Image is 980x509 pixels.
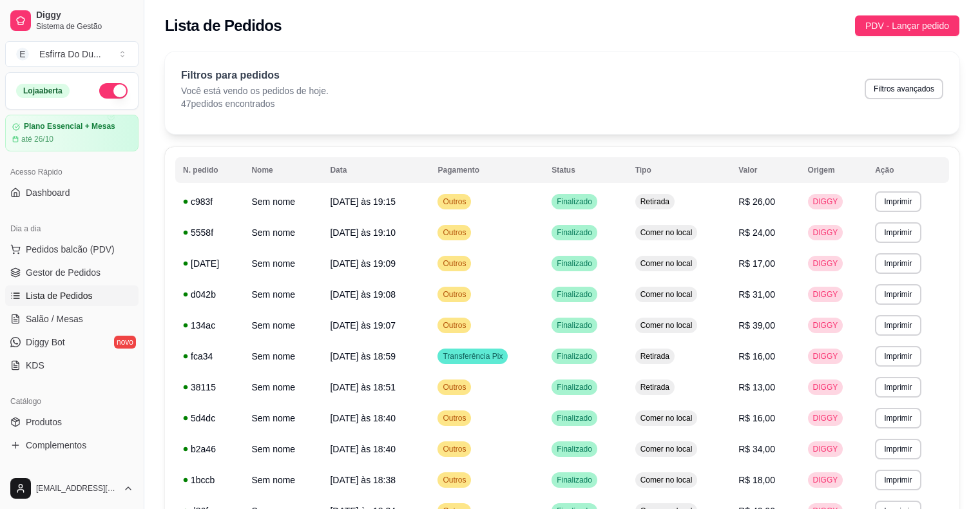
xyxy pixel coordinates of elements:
span: R$ 34,00 [738,444,775,454]
span: Finalizado [554,258,595,269]
span: Comer no local [638,444,695,454]
button: Imprimir [875,377,921,398]
button: Imprimir [875,470,921,490]
button: PDV - Lançar pedido [855,15,959,36]
span: [DATE] às 18:40 [330,413,396,423]
a: Plano Essencial + Mesasaté 26/10 [5,115,139,151]
button: Imprimir [875,191,921,212]
span: Outros [440,258,468,269]
span: E [16,48,29,61]
th: Status [544,157,627,183]
td: Sem nome [244,403,322,434]
div: b2a46 [183,443,236,456]
button: Imprimir [875,222,921,243]
div: Dia a dia [5,218,139,239]
span: Outros [440,444,468,454]
button: Alterar Status [99,83,128,99]
a: DiggySistema de Gestão [5,5,139,36]
span: Finalizado [554,197,595,207]
th: Valor [731,157,800,183]
span: DIGGY [811,413,841,423]
div: c983f [183,195,236,208]
span: [DATE] às 19:08 [330,289,396,300]
th: Ação [867,157,949,183]
article: até 26/10 [21,134,53,144]
span: Finalizado [554,227,595,238]
span: DIGGY [811,382,841,392]
span: DIGGY [811,197,841,207]
span: KDS [26,359,44,372]
td: Sem nome [244,341,322,372]
div: 134ac [183,319,236,332]
span: Diggy Bot [26,336,65,349]
span: Finalizado [554,351,595,361]
td: Sem nome [244,465,322,495]
span: Finalizado [554,382,595,392]
button: Pedidos balcão (PDV) [5,239,139,260]
span: Complementos [26,439,86,452]
span: PDV - Lançar pedido [865,19,949,33]
button: [EMAIL_ADDRESS][DOMAIN_NAME] [5,473,139,504]
span: R$ 18,00 [738,475,775,485]
span: DIGGY [811,444,841,454]
span: [DATE] às 19:07 [330,320,396,331]
div: fca34 [183,350,236,363]
span: Comer no local [638,413,695,423]
span: Finalizado [554,444,595,454]
span: Lista de Pedidos [26,289,93,302]
span: Outros [440,382,468,392]
div: Esfirra Do Du ... [39,48,101,61]
span: [DATE] às 18:51 [330,382,396,392]
span: Sistema de Gestão [36,21,133,32]
span: Comer no local [638,320,695,331]
span: Gestor de Pedidos [26,266,101,279]
span: [DATE] às 18:40 [330,444,396,454]
th: Pagamento [430,157,544,183]
button: Imprimir [875,284,921,305]
span: R$ 17,00 [738,258,775,269]
td: Sem nome [244,186,322,217]
button: Filtros avançados [865,79,943,99]
button: Imprimir [875,315,921,336]
span: [DATE] às 19:10 [330,227,396,238]
button: Select a team [5,41,139,67]
td: Sem nome [244,279,322,310]
span: Outros [440,197,468,207]
span: Retirada [638,382,672,392]
span: Finalizado [554,413,595,423]
span: Finalizado [554,475,595,485]
div: 1bccb [183,474,236,486]
span: R$ 31,00 [738,289,775,300]
span: Salão / Mesas [26,312,83,325]
span: R$ 39,00 [738,320,775,331]
span: Outros [440,320,468,331]
span: Outros [440,475,468,485]
span: DIGGY [811,475,841,485]
a: KDS [5,355,139,376]
span: R$ 26,00 [738,197,775,207]
span: Pedidos balcão (PDV) [26,243,115,256]
div: 38115 [183,381,236,394]
a: Diggy Botnovo [5,332,139,352]
a: Gestor de Pedidos [5,262,139,283]
div: [DATE] [183,257,236,270]
th: Origem [800,157,868,183]
button: Imprimir [875,439,921,459]
span: [DATE] às 18:38 [330,475,396,485]
th: N. pedido [175,157,244,183]
span: DIGGY [811,289,841,300]
span: Produtos [26,416,62,428]
td: Sem nome [244,372,322,403]
span: Dashboard [26,186,70,199]
div: 5d4dc [183,412,236,425]
span: R$ 24,00 [738,227,775,238]
span: Outros [440,413,468,423]
span: R$ 16,00 [738,413,775,423]
span: Outros [440,227,468,238]
a: Dashboard [5,182,139,203]
p: Você está vendo os pedidos de hoje. [181,84,329,97]
article: Plano Essencial + Mesas [24,122,115,131]
a: Complementos [5,435,139,456]
span: Comer no local [638,258,695,269]
td: Sem nome [244,248,322,279]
